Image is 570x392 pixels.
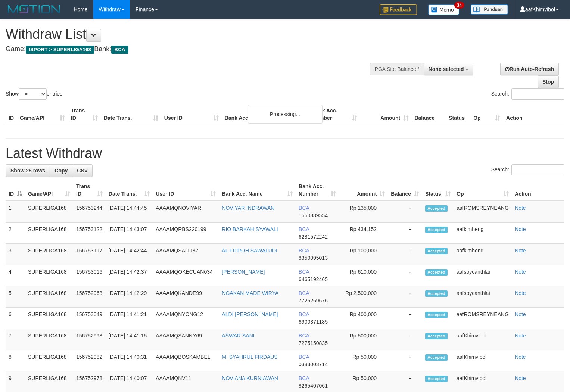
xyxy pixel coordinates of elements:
th: User ID: activate to sort column ascending [153,180,219,201]
label: Search: [491,164,564,175]
span: Copy 1660889554 to clipboard [299,212,328,218]
td: aafsoycanthlai [454,265,512,286]
div: PGA Site Balance / [370,63,424,75]
a: ASWAR SANI [222,333,254,339]
td: 156753122 [73,223,106,244]
td: aafROMSREYNEANG [454,201,512,223]
span: Copy 7275150835 to clipboard [299,340,328,346]
span: Accepted [425,312,448,318]
img: Feedback.jpg [380,4,417,15]
th: Trans ID [68,104,101,125]
a: RIO BARKAH SYAWALI [222,226,278,232]
a: CSV [72,164,93,177]
td: 156753117 [73,244,106,265]
span: Accepted [425,227,448,233]
td: - [388,244,422,265]
span: BCA [299,290,309,296]
th: Action [503,104,564,125]
td: 3 [6,244,25,265]
td: - [388,308,422,329]
td: AAAAMQBOSKAMBEL [153,350,219,371]
td: SUPERLIGA168 [25,350,73,371]
a: AL FITROH SAWALUDI [222,248,277,253]
td: AAAAMQRBS220199 [153,223,219,244]
td: 7 [6,329,25,350]
a: Note [515,311,526,317]
a: Note [515,333,526,339]
td: AAAAMQSANNY69 [153,329,219,350]
span: 34 [454,2,464,9]
td: SUPERLIGA168 [25,286,73,308]
th: Bank Acc. Number: activate to sort column ascending [296,180,339,201]
span: Copy 7725269676 to clipboard [299,298,328,304]
span: Copy 6900371185 to clipboard [299,319,328,325]
span: BCA [299,226,309,232]
th: Bank Acc. Name [222,104,309,125]
a: Run Auto-Refresh [500,63,559,75]
th: Balance [411,104,446,125]
span: Accepted [425,354,448,361]
span: Accepted [425,269,448,276]
td: [DATE] 14:41:15 [106,329,153,350]
a: Note [515,290,526,296]
a: NOVIYAR INDRAWAN [222,205,274,211]
label: Search: [491,88,564,100]
td: aafkimheng [454,244,512,265]
td: 156753049 [73,308,106,329]
td: AAAAMQSALFI87 [153,244,219,265]
span: Accepted [425,205,448,212]
td: AAAAMQNYONG12 [153,308,219,329]
td: Rp 2,500,000 [339,286,388,308]
h4: Game: Bank: [6,46,373,53]
a: Stop [538,75,559,88]
a: NOVIANA KURNIAWAN [222,375,278,381]
th: Action [512,180,564,201]
span: Copy 8265407061 to clipboard [299,383,328,389]
img: panduan.png [471,4,508,15]
th: Date Trans.: activate to sort column ascending [106,180,153,201]
span: BCA [299,311,309,317]
input: Search: [511,88,564,100]
th: Bank Acc. Name: activate to sort column ascending [219,180,296,201]
th: Trans ID: activate to sort column ascending [73,180,106,201]
td: SUPERLIGA168 [25,223,73,244]
th: Op [470,104,503,125]
a: Note [515,248,526,253]
th: Status: activate to sort column ascending [422,180,454,201]
td: 156752982 [73,350,106,371]
span: BCA [299,205,309,211]
a: Note [515,269,526,275]
td: aafKhimvibol [454,350,512,371]
td: - [388,223,422,244]
div: Processing... [248,105,323,124]
th: ID: activate to sort column descending [6,180,25,201]
td: AAAAMQOKECUAN034 [153,265,219,286]
td: 8 [6,350,25,371]
td: Rp 400,000 [339,308,388,329]
span: Accepted [425,290,448,297]
h1: Latest Withdraw [6,146,564,161]
a: Note [515,226,526,232]
th: Balance: activate to sort column ascending [388,180,422,201]
td: - [388,329,422,350]
td: 156752993 [73,329,106,350]
a: Note [515,375,526,381]
a: NGAKAN MADE WIRYA [222,290,278,296]
span: Accepted [425,248,448,254]
select: Showentries [19,88,47,100]
td: - [388,201,422,223]
td: [DATE] 14:44:45 [106,201,153,223]
span: BCA [299,269,309,275]
h1: Withdraw List [6,27,373,42]
span: BCA [299,375,309,381]
td: Rp 50,000 [339,350,388,371]
span: Copy 8350095013 to clipboard [299,255,328,261]
td: Rp 100,000 [339,244,388,265]
td: 156752968 [73,286,106,308]
td: SUPERLIGA168 [25,265,73,286]
td: AAAAMQKANDE99 [153,286,219,308]
td: Rp 434,152 [339,223,388,244]
span: BCA [299,354,309,360]
td: aafROMSREYNEANG [454,308,512,329]
td: - [388,265,422,286]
